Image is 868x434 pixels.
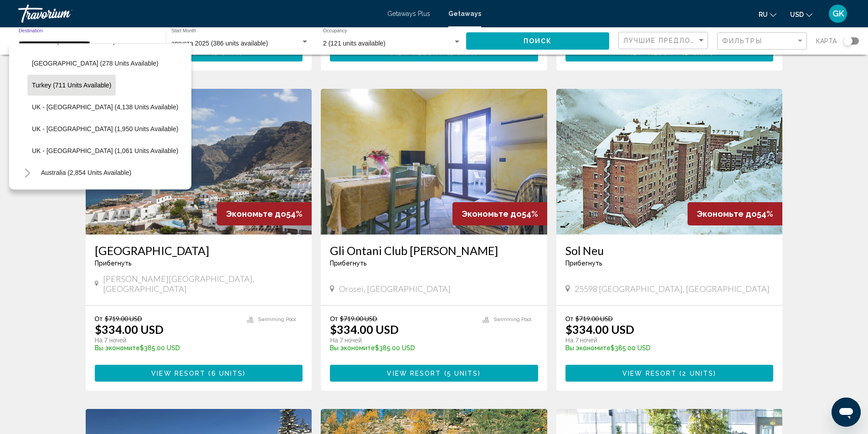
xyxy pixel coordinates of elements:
span: $719.00 USD [575,315,613,322]
p: $385.00 USD [565,344,765,352]
img: DH83I01X.jpg [321,89,547,235]
p: На 7 ночей [330,336,473,344]
a: [GEOGRAPHIC_DATA] [95,244,303,257]
span: UK - [GEOGRAPHIC_DATA] (4,138 units available) [32,103,178,111]
p: На 7 ночей [565,336,765,344]
span: 25598 [GEOGRAPHIC_DATA], [GEOGRAPHIC_DATA] [575,284,770,294]
span: От [330,315,338,322]
p: $385.00 USD [330,344,473,352]
span: ( ) [677,370,716,377]
span: 6 units [211,370,243,377]
span: [GEOGRAPHIC_DATA] (278 units available) [32,60,159,67]
span: От [565,315,573,322]
p: $334.00 USD [330,322,399,336]
span: Фильтры [722,37,762,45]
button: Filter [717,32,807,51]
span: View Resort [622,370,677,377]
span: USD [790,11,804,18]
span: Turkey (711 units available) [32,82,111,89]
button: Turkey (711 units available) [27,75,116,96]
a: Travorium [18,5,378,23]
span: Экономьте до [697,209,757,219]
span: августа 2025 (386 units available) [171,40,268,47]
span: GK [832,9,844,18]
span: 2 (121 units available) [323,40,385,47]
button: View Resort(2 units) [565,365,774,382]
div: 54% [217,202,312,225]
button: UK - [GEOGRAPHIC_DATA] (1,061 units available) [27,140,183,161]
button: [GEOGRAPHIC_DATA] and [GEOGRAPHIC_DATA] (242 units available) [36,184,253,205]
span: Orosei, [GEOGRAPHIC_DATA] [339,284,451,294]
span: Прибегнуть [95,260,132,267]
span: View Resort [151,370,205,377]
span: UK - [GEOGRAPHIC_DATA] (1,950 units available) [32,125,178,133]
span: Прибегнуть [565,260,602,267]
span: 2 units [682,370,714,377]
span: От [95,315,103,322]
button: Change language [759,8,776,21]
button: View Resort(5 units) [330,365,538,382]
div: 54% [688,202,782,225]
button: [GEOGRAPHIC_DATA] (278 units available) [27,53,163,74]
span: карта [816,35,837,47]
span: ( ) [442,370,481,377]
span: Экономьте до [226,209,286,219]
iframe: Кнопка запуска окна обмена сообщениями [832,398,861,427]
button: Change currency [790,8,812,21]
p: На 7 ночей [95,336,238,344]
button: View Resort(6 units) [95,365,303,382]
button: Australia (2,854 units available) [36,162,136,183]
mat-select: Sort by [623,37,705,45]
span: $719.00 USD [105,315,142,322]
p: $334.00 USD [565,322,634,336]
span: UK - [GEOGRAPHIC_DATA] (1,061 units available) [32,147,178,154]
span: 5 units [447,370,478,377]
button: Поиск [466,32,609,49]
span: ( ) [205,370,246,377]
span: Прибегнуть [330,260,367,267]
button: User Menu [826,4,850,23]
img: 2802E01X.jpg [86,89,312,235]
span: Поиск [524,38,552,45]
span: Вы экономите [330,344,375,352]
div: 54% [452,202,547,225]
button: UK - [GEOGRAPHIC_DATA] (4,138 units available) [27,97,183,117]
span: Лучшие предложения [623,37,719,44]
span: Australia (2,854 units available) [41,169,131,176]
button: UK - [GEOGRAPHIC_DATA] (1,950 units available) [27,118,183,139]
span: [PERSON_NAME][GEOGRAPHIC_DATA], [GEOGRAPHIC_DATA] [103,274,303,294]
button: Toggle Australia (2,854 units available) [18,163,36,182]
img: 3106E01X.jpg [556,89,783,235]
span: Экономьте до [462,209,522,219]
span: $719.00 USD [340,315,377,322]
a: Getaways Plus [387,10,430,17]
a: Gli Ontani Club [PERSON_NAME] [330,244,538,257]
span: Swimming Pool [258,317,296,322]
span: View Resort [387,370,441,377]
a: Getaways [448,10,481,17]
p: $334.00 USD [95,322,164,336]
span: Swimming Pool [493,317,531,322]
a: Sol Neu [565,244,774,257]
span: Вы экономите [565,344,611,352]
span: ru [759,11,768,18]
p: $385.00 USD [95,344,238,352]
span: Вы экономите [95,344,140,352]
